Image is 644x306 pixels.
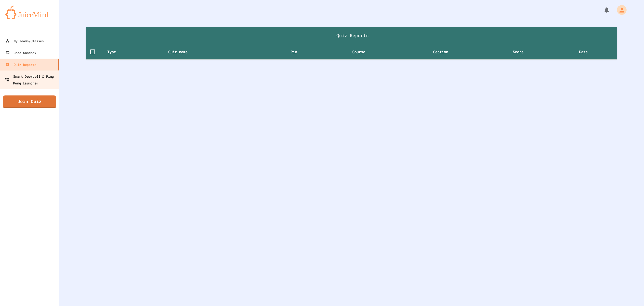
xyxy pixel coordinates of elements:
[513,49,530,55] span: Score
[168,49,195,55] span: Quiz name
[579,49,595,55] span: Date
[5,49,36,56] div: Code Sandbox
[291,49,304,55] span: Pin
[611,4,628,16] div: My Account
[5,38,44,44] div: My Teams/Classes
[352,49,372,55] span: Course
[107,49,123,55] span: Type
[5,61,36,68] div: Quiz Reports
[3,95,56,108] a: Join Quiz
[5,5,54,19] img: logo-orange.svg
[90,32,615,39] h1: Quiz Reports
[5,73,58,86] div: Smart Doorbell & Ping Pong Launcher
[433,49,455,55] span: Section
